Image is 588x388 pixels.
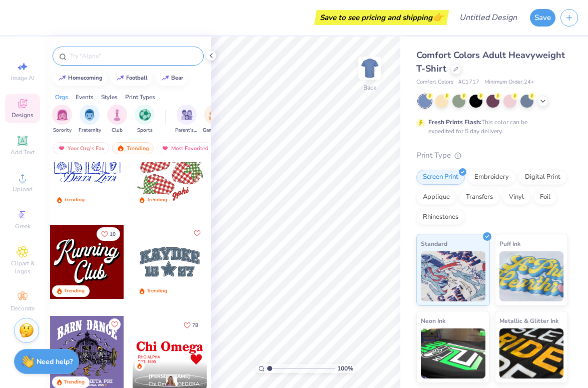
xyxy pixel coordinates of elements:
[161,75,169,81] img: trend_line.gif
[135,105,155,134] button: filter button
[58,145,66,152] img: most_fav.gif
[428,118,551,136] div: This color can be expedited for 5 day delivery.
[116,75,124,81] img: trend_line.gif
[421,315,445,326] span: Neon Ink
[139,109,151,121] img: Sports Image
[57,109,68,121] img: Sorority Image
[79,105,101,134] button: filter button
[11,304,35,312] span: Decorate
[499,238,520,249] span: Puff Ink
[109,318,121,330] button: Like
[360,58,380,78] img: Back
[191,227,203,239] button: Like
[55,93,68,102] div: Orgs
[337,364,353,373] span: 100 %
[458,78,479,87] span: # C1717
[101,93,118,102] div: Styles
[97,227,120,241] button: Like
[363,83,376,92] div: Back
[161,145,169,152] img: most_fav.gif
[52,105,72,134] div: filter for Sorority
[13,185,33,193] span: Upload
[147,196,167,204] div: Trending
[53,71,107,86] button: homecoming
[79,127,101,134] span: Fraternity
[499,315,558,326] span: Metallic & Glitter Ink
[181,109,193,121] img: Parent's Weekend Image
[112,109,123,121] img: Club Image
[432,11,443,23] span: 👉
[416,49,565,75] span: Comfort Colors Adult Heavyweight T-Shirt
[5,259,40,275] span: Clipart & logos
[209,109,220,121] img: Game Day Image
[421,328,485,378] img: Neon Ink
[53,142,109,154] div: Your Org's Fav
[428,118,481,126] strong: Fresh Prints Flash:
[125,93,155,102] div: Print Types
[149,380,203,388] span: Chi Omega, [GEOGRAPHIC_DATA][US_STATE]
[499,328,564,378] img: Metallic & Glitter Ink
[11,74,35,82] span: Image AI
[484,78,534,87] span: Minimum Order: 24 +
[112,142,154,154] div: Trending
[135,105,155,134] div: filter for Sports
[117,145,125,152] img: trending.gif
[107,105,127,134] div: filter for Club
[533,190,557,205] div: Foil
[179,318,203,332] button: Like
[84,109,95,121] img: Fraternity Image
[76,93,94,102] div: Events
[52,105,72,134] button: filter button
[451,8,525,28] input: Untitled Design
[111,71,152,86] button: football
[518,170,567,185] div: Digital Print
[69,51,197,61] input: Try "Alpha"
[147,287,167,295] div: Trending
[416,150,568,161] div: Print Type
[12,111,34,119] span: Designs
[203,105,226,134] button: filter button
[112,127,123,134] span: Club
[416,78,453,87] span: Comfort Colors
[459,190,499,205] div: Transfers
[64,378,85,386] div: Trending
[53,127,72,134] span: Sorority
[468,170,515,185] div: Embroidery
[317,10,446,25] div: Save to see pricing and shipping
[192,323,198,328] span: 78
[58,75,66,81] img: trend_line.gif
[421,251,485,301] img: Standard
[175,105,198,134] button: filter button
[416,210,465,225] div: Rhinestones
[203,127,226,134] span: Game Day
[171,75,183,81] div: bear
[64,287,85,295] div: Trending
[15,222,31,230] span: Greek
[126,75,148,81] div: football
[530,9,555,27] button: Save
[149,373,190,380] span: [PERSON_NAME]
[79,105,101,134] div: filter for Fraternity
[157,142,213,154] div: Most Favorited
[499,251,564,301] img: Puff Ink
[416,190,456,205] div: Applique
[502,190,530,205] div: Vinyl
[64,196,85,204] div: Trending
[137,127,153,134] span: Sports
[175,127,198,134] span: Parent's Weekend
[110,232,116,237] span: 10
[68,75,103,81] div: homecoming
[156,71,188,86] button: bear
[11,148,35,156] span: Add Text
[416,170,465,185] div: Screen Print
[107,105,127,134] button: filter button
[175,105,198,134] div: filter for Parent's Weekend
[203,105,226,134] div: filter for Game Day
[37,357,73,366] strong: Need help?
[421,238,447,249] span: Standard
